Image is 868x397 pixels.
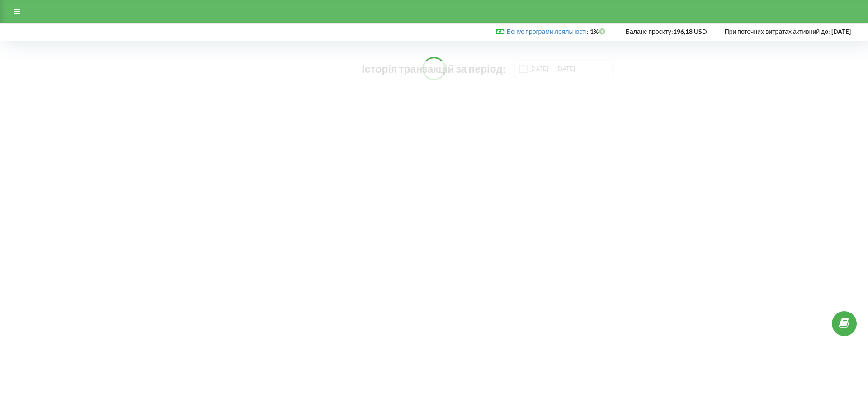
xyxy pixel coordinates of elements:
strong: [DATE] [831,28,851,35]
span: : [507,28,589,35]
span: При поточних витратах активний до: [725,28,830,35]
span: Баланс проєкту: [626,28,673,35]
a: Бонус програми лояльності [507,28,587,35]
strong: 1% [590,28,608,35]
strong: 196,18 USD [673,28,707,35]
